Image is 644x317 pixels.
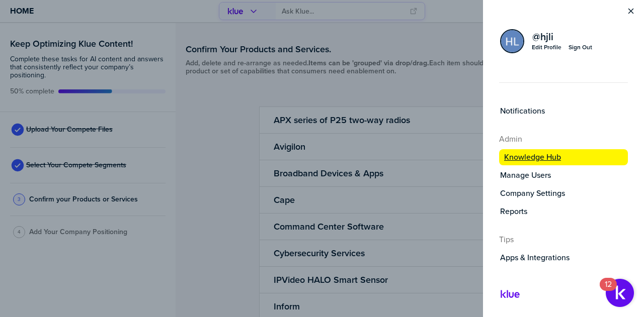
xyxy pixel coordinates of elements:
[500,188,565,198] label: Company Settings
[532,32,553,42] span: @ hjli
[499,187,628,199] a: Company Settings
[499,149,628,165] button: Knowledge Hub
[626,6,636,16] button: Close Menu
[499,205,628,218] button: Reports
[500,106,545,116] label: Notifications
[500,170,551,180] label: Manage Users
[531,31,593,43] a: @hjli
[499,105,628,117] a: Notifications
[499,252,628,264] button: Apps & Integrations
[504,152,561,162] label: Knowledge Hub
[499,270,628,282] a: FAQs & Guides
[531,43,562,52] a: Edit Profile
[501,30,523,52] img: db57eb68fbfd6c83ebe3cda687f30fb3-sml.png
[499,133,628,145] h4: Admin
[500,253,570,263] label: Apps & Integrations
[499,234,628,246] h4: Tips
[606,279,634,307] button: Open Resource Center, 12 new notifications
[499,169,628,181] a: Manage Users
[500,29,524,53] div: HJ Li
[532,43,561,51] div: Edit Profile
[500,206,527,217] label: Reports
[568,43,593,52] button: Sign Out
[605,284,612,297] div: 12
[569,43,592,51] div: Sign Out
